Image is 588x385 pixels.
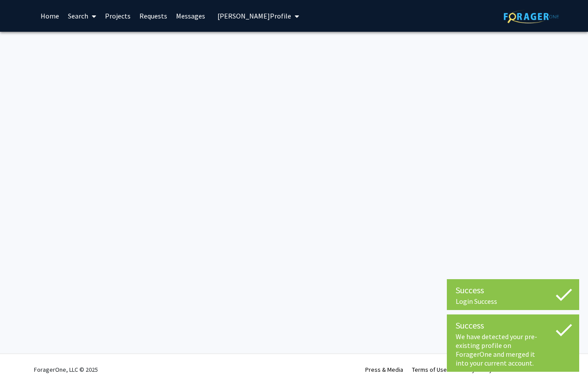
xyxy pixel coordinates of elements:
img: ForagerOne Logo [504,10,559,23]
a: Search [64,0,101,31]
div: ForagerOne, LLC © 2025 [34,354,98,385]
span: [PERSON_NAME] Profile [217,11,291,20]
a: Projects [101,0,135,31]
a: Home [36,0,64,31]
div: We have detected your pre-existing profile on ForagerOne and merged it into your current account. [456,332,570,367]
a: Terms of Use [412,366,447,374]
div: Success [456,319,570,332]
a: Requests [135,0,172,31]
div: Login Success [456,297,570,306]
a: Messages [172,0,210,31]
a: Press & Media [365,366,403,374]
div: Success [456,284,570,297]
